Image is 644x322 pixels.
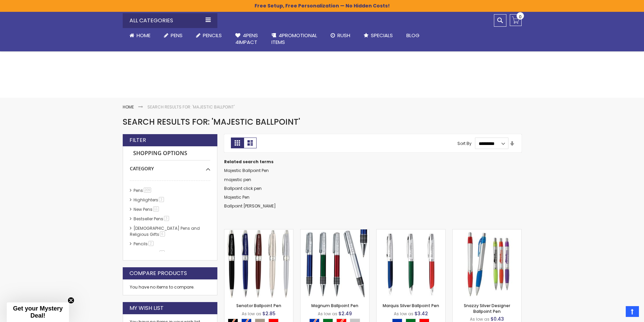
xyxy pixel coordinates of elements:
[132,188,154,193] a: Pens209
[123,279,217,295] div: You have no items to compare.
[171,32,183,39] span: Pens
[224,177,251,182] a: majestic pen
[414,310,428,317] span: $3.42
[470,316,490,322] span: As low as
[132,250,167,256] a: hp-featured1
[588,304,644,322] iframe: Google Customer Reviews
[231,138,244,148] strong: Grid
[130,160,210,172] div: Category
[338,310,352,317] span: $2.49
[159,197,164,202] span: 3
[148,241,153,246] span: 2
[453,229,521,298] img: Snazzy Silver Designer Ballpoint Pen
[235,32,258,46] span: 4Pens 4impact
[242,311,261,317] span: As low as
[132,206,161,212] a: New Pens11
[7,302,69,322] div: Get your Mystery Deal!Close teaser
[453,229,521,235] a: Snazzy Silver Designer Ballpoint Pen
[224,159,522,165] dt: Related search terms
[160,250,165,255] span: 1
[400,28,426,43] a: Blog
[457,141,472,146] label: Sort By
[123,13,217,28] div: All Categories
[123,104,134,110] a: Home
[324,28,357,43] a: Rush
[383,303,439,308] a: Marquis Silver Ballpoint Pen
[301,229,369,235] a: Magnum Ballpoint Pen
[271,32,317,46] span: 4PROMOTIONAL ITEMS
[224,229,293,298] img: Senator Ballpoint Pen
[130,225,200,237] a: [DEMOGRAPHIC_DATA] Pens and Religious Gifts6
[137,32,150,39] span: Home
[377,229,445,298] img: Marquis Silver Ballpoint Pen
[377,229,445,235] a: Marquis Silver Ballpoint Pen
[157,28,189,43] a: Pens
[357,28,400,43] a: Specials
[519,14,522,20] span: 0
[132,197,166,203] a: Highlighters3
[68,297,74,304] button: Close teaser
[123,28,157,43] a: Home
[301,229,369,298] img: Magnum Ballpoint Pen
[203,32,222,39] span: Pencils
[371,32,393,39] span: Specials
[318,311,337,317] span: As low as
[337,32,350,39] span: Rush
[236,303,281,308] a: Senator Ballpoint Pen
[147,104,235,110] strong: Search results for: 'majestic ballpoint'
[13,305,63,319] span: Get your Mystery Deal!
[262,310,276,317] span: $2.85
[129,304,164,312] strong: My Wish List
[224,168,269,173] a: Majestic Ballpoint Pen
[224,203,276,209] a: Ballpoint [PERSON_NAME]
[224,194,249,200] a: Majestic Pen
[224,229,293,235] a: Senator Ballpoint Pen
[129,137,146,144] strong: Filter
[129,270,187,277] strong: Compare Products
[123,116,300,127] span: Search results for: 'majestic ballpoint'
[153,206,159,212] span: 11
[164,216,169,221] span: 3
[406,32,420,39] span: Blog
[144,188,151,193] span: 209
[394,311,413,317] span: As low as
[132,216,171,222] a: Bestseller Pens3
[265,28,324,50] a: 4PROMOTIONALITEMS
[311,303,358,308] a: Magnum Ballpoint Pen
[189,28,229,43] a: Pencils
[132,241,156,247] a: Pencils2
[160,231,165,237] span: 6
[130,146,210,161] strong: Shopping Options
[224,185,262,191] a: Ballpoint click pen
[229,28,265,50] a: 4Pens4impact
[464,303,510,314] a: Snazzy Silver Designer Ballpoint Pen
[510,14,522,26] a: 0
